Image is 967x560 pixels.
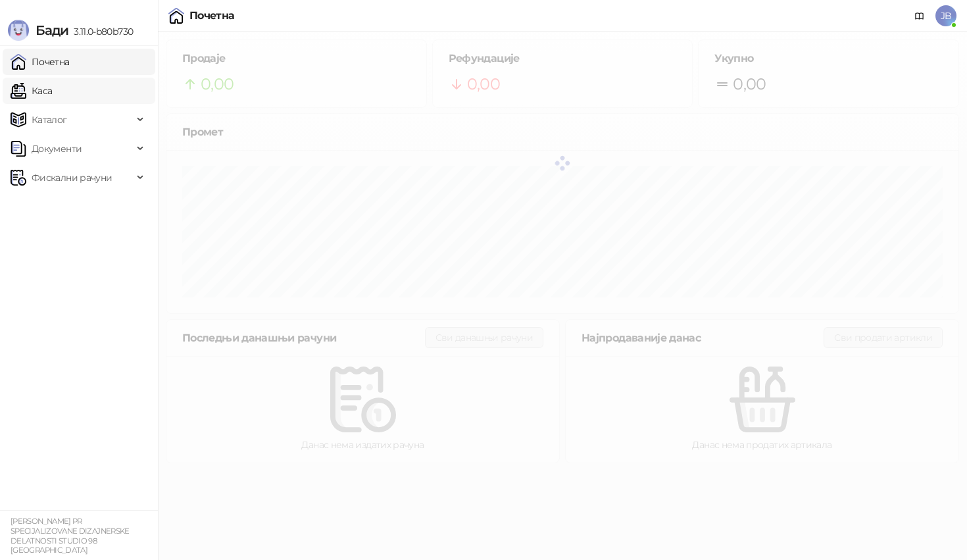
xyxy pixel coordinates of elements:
[11,78,52,104] a: Каса
[909,5,930,26] a: Документација
[8,20,29,41] img: Logo
[68,26,133,38] span: 3.11.0-b80b730
[32,107,67,133] span: Каталог
[32,136,82,162] span: Документи
[935,5,956,26] span: JB
[11,49,70,75] a: Почетна
[32,165,112,191] span: Фискални рачуни
[11,517,130,555] small: [PERSON_NAME] PR SPECIJALIZOVANE DIZAJNERSKE DELATNOSTI STUDIO 98 [GEOGRAPHIC_DATA]
[189,11,235,21] div: Почетна
[36,22,68,38] span: Бади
